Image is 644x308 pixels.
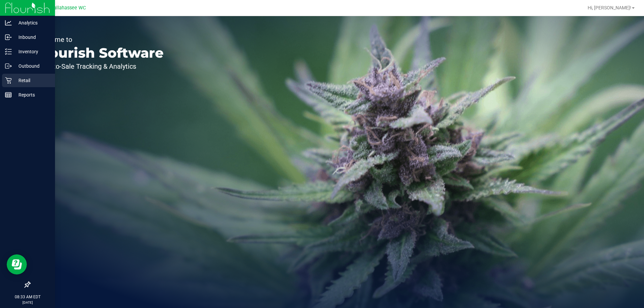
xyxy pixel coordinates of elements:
[5,19,12,26] inline-svg: Analytics
[5,63,12,69] inline-svg: Outbound
[36,46,164,60] p: Flourish Software
[12,19,52,27] p: Analytics
[3,294,52,300] p: 08:33 AM EDT
[36,36,164,43] p: Welcome to
[12,48,52,56] p: Inventory
[12,62,52,70] p: Outbound
[7,254,27,274] iframe: Resource center
[12,91,52,99] p: Reports
[5,91,12,98] inline-svg: Reports
[5,48,12,55] inline-svg: Inventory
[12,33,52,41] p: Inbound
[588,5,631,10] span: Hi, [PERSON_NAME]!
[5,34,12,41] inline-svg: Inbound
[12,76,52,84] p: Retail
[5,77,12,84] inline-svg: Retail
[36,63,164,70] p: Seed-to-Sale Tracking & Analytics
[3,300,52,305] p: [DATE]
[51,5,86,11] span: Tallahassee WC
